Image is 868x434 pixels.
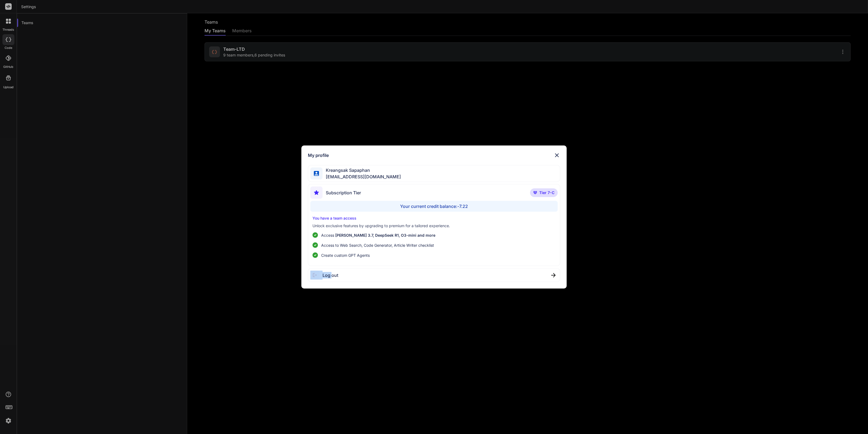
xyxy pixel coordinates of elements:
img: close [554,152,560,159]
p: Unlock exclusive features by upgrading to premium for a tailored experience. [312,223,556,229]
img: checklist [312,232,318,238]
img: premium [533,191,537,194]
img: close [551,273,556,277]
span: Log out [323,272,338,278]
span: [EMAIL_ADDRESS][DOMAIN_NAME] [323,173,401,180]
h1: My profile [308,152,329,159]
span: [PERSON_NAME] 3.7, DeepSeek R1, O3-mini and more [335,233,435,237]
div: Your current credit balance: -7.22 [310,201,558,212]
img: subscription [310,186,323,199]
span: Kreangsak Sapaphan [323,167,401,173]
img: checklist [312,252,318,258]
span: Tier 7-C [539,190,554,195]
p: You have a team access [312,216,556,221]
span: Create custom GPT Agents [321,252,370,258]
span: Subscription Tier [326,189,361,196]
p: Access [321,232,435,238]
img: logout [310,271,323,280]
img: profile [314,171,319,176]
img: checklist [312,242,318,248]
span: Access to Web Search, Code Generator, Article Writer checklist [321,242,434,248]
